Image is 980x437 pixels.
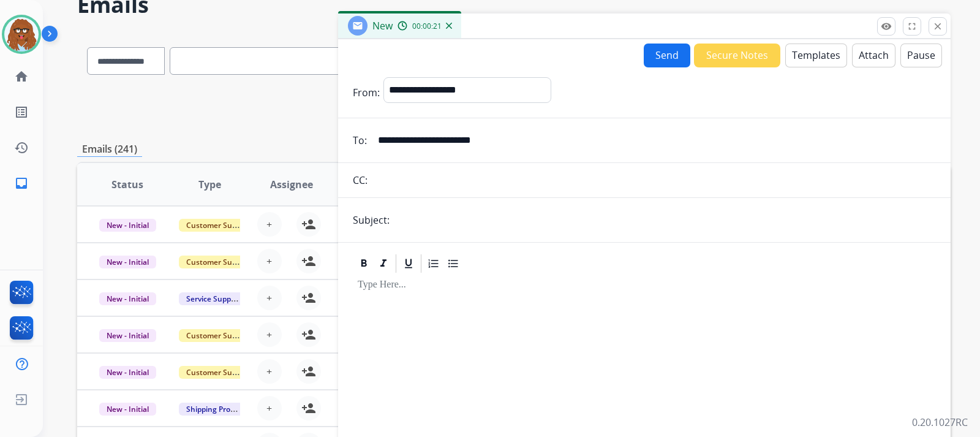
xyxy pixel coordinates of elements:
span: + [266,254,272,268]
mat-icon: person_add [301,217,316,232]
div: Bold [355,254,373,273]
span: Type [198,177,221,192]
mat-icon: close [932,21,943,32]
span: New [372,19,393,32]
span: 00:00:21 [412,21,442,31]
mat-icon: person_add [301,291,316,305]
button: + [257,286,282,310]
p: To: [353,133,367,148]
div: Ordered List [424,254,443,273]
span: + [266,217,272,232]
span: Assignee [270,177,313,192]
mat-icon: list_alt [14,105,29,120]
p: Subject: [353,213,390,227]
div: Italic [374,254,393,273]
button: Attach [852,44,895,67]
span: New - Initial [99,329,156,342]
span: Status [111,177,143,192]
span: New - Initial [99,256,156,268]
div: Underline [399,254,418,273]
span: New - Initial [99,219,156,232]
button: Templates [785,44,847,67]
button: Pause [900,44,942,67]
mat-icon: inbox [14,176,29,191]
span: + [266,401,272,416]
mat-icon: home [14,69,29,84]
p: Emails (241) [77,142,142,157]
span: Customer Support [179,256,258,268]
p: 0.20.1027RC [912,415,968,430]
button: Send [644,44,690,67]
mat-icon: person_add [301,327,316,342]
img: avatar [4,17,39,51]
mat-icon: person_add [301,401,316,416]
div: Bullet List [444,254,462,273]
button: Secure Notes [694,44,780,67]
mat-icon: fullscreen [907,21,918,32]
span: Service Support [179,292,249,305]
mat-icon: person_add [301,254,316,268]
button: + [257,396,282,420]
span: Shipping Protection [179,403,263,416]
button: + [257,359,282,384]
mat-icon: remove_red_eye [881,21,892,32]
span: + [266,327,272,342]
mat-icon: history [14,140,29,155]
span: New - Initial [99,403,156,416]
span: New - Initial [99,292,156,305]
span: Customer Support [179,329,258,342]
span: Customer Support [179,219,258,232]
mat-icon: person_add [301,364,316,379]
button: + [257,322,282,347]
span: + [266,291,272,305]
p: CC: [353,173,367,188]
p: From: [353,85,380,100]
span: New - Initial [99,366,156,379]
button: + [257,249,282,273]
button: + [257,212,282,237]
span: Customer Support [179,366,258,379]
span: + [266,364,272,379]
